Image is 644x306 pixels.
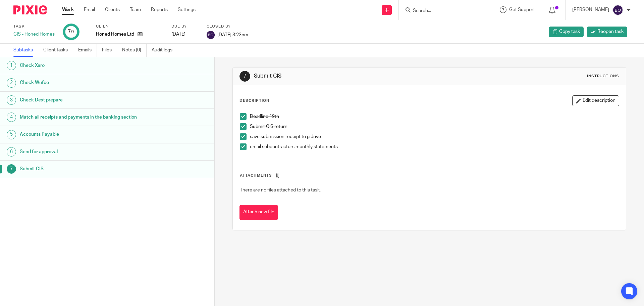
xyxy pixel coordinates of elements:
div: 1 [7,61,16,70]
img: Pixie [13,5,47,14]
p: email subcontractors monthly statements [250,143,619,150]
a: Files [102,44,117,57]
span: [DATE] 3:23pm [217,32,248,37]
h1: Check Xero [20,60,145,71]
a: Copy task [549,27,584,37]
span: Reopen task [597,28,624,35]
p: save submission receipt to g drive [250,133,619,140]
a: Email [84,6,95,13]
a: Work [62,6,74,13]
a: Subtasks [13,44,38,57]
p: Honed Homes Ltd [96,31,134,38]
div: 3 [7,95,16,105]
a: Audit logs [152,44,177,57]
input: Search [412,8,473,14]
span: Copy task [559,28,580,35]
a: Notes (0) [122,44,147,57]
label: Due by [171,24,198,29]
span: Attachments [240,174,272,177]
div: [DATE] [171,31,198,38]
div: CIS - Honed Homes [13,31,55,38]
button: Edit description [572,95,619,106]
a: Client tasks [43,44,73,57]
h1: Check Wufoo [20,78,145,88]
p: Submit CIS return [250,123,619,130]
div: 7 [239,71,250,82]
h1: Submit CIS [20,164,145,174]
small: /7 [71,30,74,34]
a: Team [130,6,141,13]
span: There are no files attached to this task. [240,188,321,192]
a: Settings [178,6,196,13]
div: 2 [7,78,16,88]
p: Deadline 19th [250,113,619,120]
div: 7 [7,164,16,174]
label: Client [96,24,163,29]
div: 5 [7,130,16,139]
p: [PERSON_NAME] [572,6,609,13]
div: Instructions [587,74,619,79]
a: Clients [105,6,120,13]
a: Reports [151,6,168,13]
button: Attach new file [239,205,278,220]
label: Task [13,24,55,29]
img: svg%3E [612,5,623,15]
h1: Match all receipts and payments in the banking section [20,112,145,122]
a: Reopen task [587,27,627,37]
h1: Accounts Payable [20,129,145,139]
img: svg%3E [207,31,215,39]
h1: Submit CIS [254,73,444,80]
h1: Check Dext prepare [20,95,145,105]
div: 7 [68,28,74,36]
label: Closed by [207,24,248,29]
div: 6 [7,147,16,157]
a: Emails [78,44,97,57]
span: Get Support [509,7,535,12]
p: Description [239,98,269,103]
h1: Send for approval [20,147,145,157]
div: 4 [7,113,16,122]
